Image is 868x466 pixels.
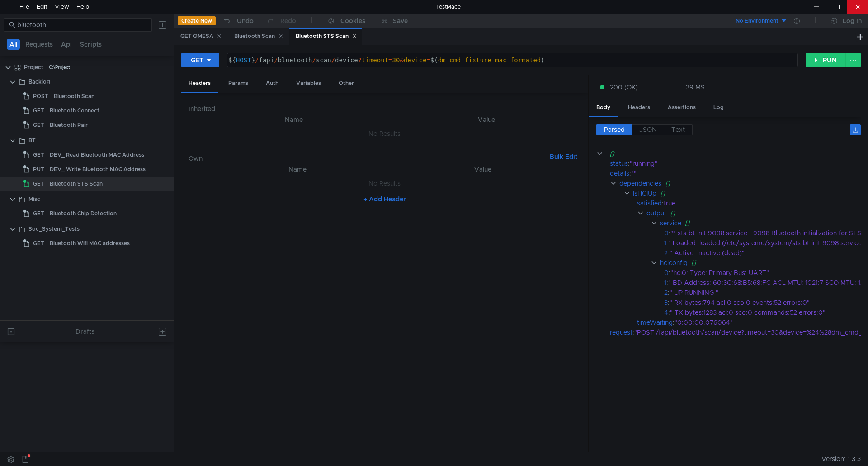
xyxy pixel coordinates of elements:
div: 39 MS [686,83,705,91]
div: service [660,218,681,228]
div: Bluetooth Pair [50,118,88,132]
div: details [610,168,629,178]
div: Body [589,99,618,117]
button: GET [181,53,219,67]
span: JSON [639,126,657,134]
div: Project [24,61,43,74]
span: PUT [33,163,44,176]
div: C:\Project [49,61,70,74]
nz-embed-empty: No Results [368,130,401,138]
input: Search... [17,20,146,30]
th: Name [196,114,392,125]
div: DEV_ Write Bluetooth MAC Address [50,163,146,176]
span: GET [33,104,44,117]
span: GET [33,237,44,250]
span: GET [33,177,44,191]
div: Other [331,75,361,92]
span: GET [33,207,44,220]
div: hciconfig [660,258,687,268]
div: Soc_System_Tests [28,222,80,236]
div: 4 [664,308,668,317]
div: Headers [621,99,657,116]
h6: Inherited [189,103,581,114]
button: RUN [806,53,846,67]
div: Save [393,18,408,24]
button: Bulk Edit [546,151,581,162]
div: Log [706,99,731,116]
div: DEV_ Read Bluetooth MAC Address [50,148,144,162]
div: timeWaiting [637,317,673,327]
div: GET QMESA [180,32,222,41]
div: Bluetooth Chip Detection [50,207,117,220]
div: Headers [181,75,218,93]
button: Redo [260,14,302,28]
div: 2 [664,248,668,258]
div: Bluetooth Scan [234,32,283,41]
div: Misc [28,192,40,206]
th: Value [392,114,581,125]
h6: Own [189,153,546,164]
div: 1 [664,278,666,288]
div: GET [191,55,203,65]
div: 2 [664,288,668,298]
button: Scripts [77,39,104,50]
div: 0 [664,228,669,238]
div: 1 [664,238,666,248]
button: Api [58,39,75,50]
th: Value [392,164,574,175]
div: Undo [237,15,254,26]
span: Version: 1.3.3 [821,452,861,466]
button: Undo [216,14,260,28]
span: Parsed [604,126,625,134]
span: POST [33,89,48,103]
div: Backlog [28,75,50,89]
div: IsHCIUp [632,188,656,198]
div: status [610,158,628,168]
div: request [610,327,632,337]
th: Name [203,164,392,175]
div: output [646,208,666,218]
div: 3 [664,298,668,308]
div: dependencies [619,178,661,188]
button: Requests [23,39,56,50]
div: Bluetooth Connect [50,104,99,117]
div: Drafts [75,326,94,337]
button: No Environment [725,14,788,28]
div: Log In [843,15,862,26]
div: Bluetooth STS Scan [50,177,103,191]
div: Cookies [340,15,365,26]
button: All [7,39,20,50]
span: Text [671,126,685,134]
nz-embed-empty: No Results [368,179,401,187]
div: 0 [664,268,669,278]
div: Bluetooth Scan [54,89,94,103]
div: Auth [259,75,286,92]
div: Assertions [660,99,703,116]
div: No Environment [736,17,778,25]
span: GET [33,118,44,132]
span: 200 (OK) [610,82,638,92]
div: Bluetooth STS Scan [296,32,357,41]
div: Params [221,75,255,92]
button: + Add Header [360,194,410,205]
div: satisfied [637,198,662,208]
div: BT [28,134,36,147]
button: Create New [178,16,216,25]
span: GET [33,148,44,162]
div: Bluetooth Wifi MAC addresses [50,237,130,250]
div: Variables [289,75,328,92]
div: Redo [280,15,296,26]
